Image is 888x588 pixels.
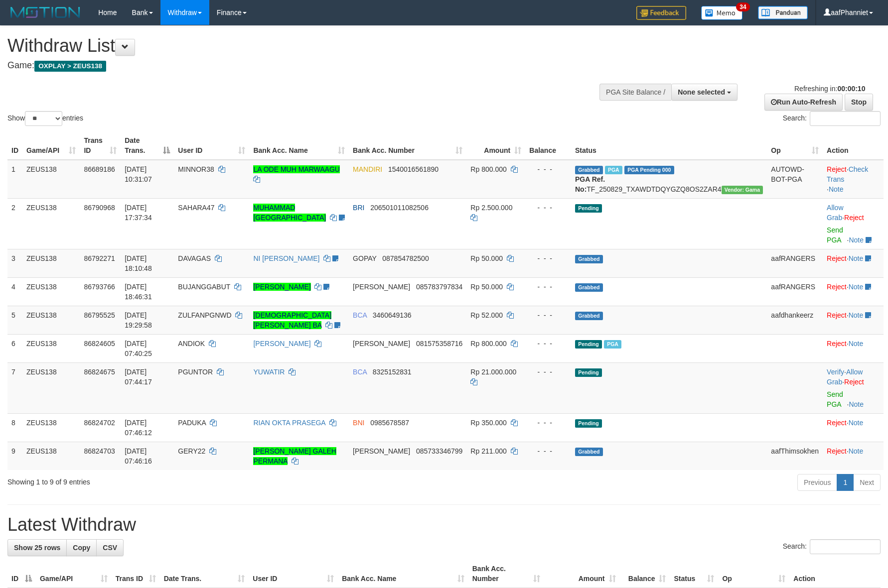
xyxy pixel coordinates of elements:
td: ZEUS138 [22,442,80,470]
div: - - - [529,164,567,174]
th: Bank Acc. Number: activate to sort column ascending [349,131,466,160]
span: ANDIOK [178,340,205,348]
th: Action [789,560,881,588]
td: aafThimsokhen [767,442,823,470]
img: panduan.png [758,6,808,19]
span: GOPAY [353,254,376,262]
span: [DATE] 07:44:17 [125,368,152,386]
td: ZEUS138 [22,306,80,334]
td: 7 [7,362,22,413]
td: · · [823,362,884,413]
span: Copy 081575358716 to clipboard [416,340,462,348]
div: - - - [529,339,567,349]
span: DAVAGAS [178,254,211,262]
span: 86689186 [84,165,115,173]
label: Search: [783,111,881,126]
th: Balance [525,131,571,160]
span: 86793766 [84,283,115,291]
span: [DATE] 07:40:25 [125,340,152,357]
td: 1 [7,160,22,199]
span: · [827,368,863,386]
th: Game/API: activate to sort column ascending [36,560,112,588]
span: 86795525 [84,311,115,319]
td: ZEUS138 [22,362,80,413]
a: RIAN OKTA PRASEGA [253,419,325,427]
span: [DATE] 18:46:31 [125,283,152,301]
input: Search: [810,539,881,554]
td: 9 [7,442,22,470]
th: Date Trans.: activate to sort column ascending [160,560,249,588]
a: [DEMOGRAPHIC_DATA][PERSON_NAME] BA [253,311,331,329]
div: - - - [529,367,567,377]
span: 34 [736,2,749,11]
h1: Latest Withdraw [7,515,881,535]
select: Showentries [25,111,62,126]
span: Rp 800.000 [470,340,506,348]
span: Copy [73,544,90,552]
span: Pending [575,204,602,213]
span: Rp 2.500.000 [470,204,512,212]
a: Reject [844,378,864,386]
span: OXPLAY > ZEUS138 [34,61,106,72]
span: Rp 50.000 [470,254,503,262]
input: Search: [810,111,881,126]
span: 86790968 [84,204,115,212]
span: [DATE] 07:46:16 [125,447,152,465]
span: [PERSON_NAME] [353,283,410,291]
td: aafRANGERS [767,277,823,306]
span: None selected [678,88,725,96]
a: Note [849,447,864,455]
span: MANDIRI [353,165,382,173]
div: - - - [529,253,567,263]
span: Grabbed [575,312,603,320]
td: 2 [7,198,22,249]
span: Rp 211.000 [470,447,506,455]
a: Send PGA [827,390,843,408]
span: [DATE] 18:10:48 [125,254,152,272]
span: Refreshing in: [794,85,865,93]
span: BRI [353,204,364,212]
span: [PERSON_NAME] [353,447,410,455]
a: Note [849,340,864,348]
span: 86792271 [84,254,115,262]
td: 3 [7,249,22,277]
span: Rp 350.000 [470,419,506,427]
a: Next [853,474,881,491]
span: Rp 52.000 [470,311,503,319]
span: SAHARA47 [178,204,214,212]
td: AUTOWD-BOT-PGA [767,160,823,199]
td: aafRANGERS [767,249,823,277]
button: None selected [671,84,738,101]
td: 8 [7,413,22,442]
th: Bank Acc. Name: activate to sort column ascending [249,131,349,160]
span: Marked by aafchomsokheang [604,340,621,349]
span: Pending [575,419,602,428]
span: 86824675 [84,368,115,376]
td: · [823,334,884,362]
th: Trans ID: activate to sort column ascending [80,131,121,160]
a: Copy [66,539,97,556]
a: Note [849,311,864,319]
a: Run Auto-Refresh [764,94,843,111]
div: - - - [529,418,567,428]
a: Reject [827,447,847,455]
a: Reject [827,165,847,173]
td: · [823,306,884,334]
a: Allow Grab [827,368,863,386]
span: CSV [103,544,117,552]
a: Previous [797,474,837,491]
a: MUHAMMAD [GEOGRAPHIC_DATA] [253,204,326,222]
td: ZEUS138 [22,249,80,277]
a: LA ODE MUH MARWAAGU [253,165,339,173]
span: GERY22 [178,447,205,455]
span: [DATE] 07:46:12 [125,419,152,437]
strong: 00:00:10 [837,85,865,93]
span: 86824703 [84,447,115,455]
span: ZULFANPGNWD [178,311,231,319]
a: Note [849,419,864,427]
span: Grabbed [575,166,603,174]
span: Copy 087854782500 to clipboard [382,254,429,262]
td: · [823,198,884,249]
span: Grabbed [575,255,603,263]
th: Balance: activate to sort column ascending [620,560,670,588]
